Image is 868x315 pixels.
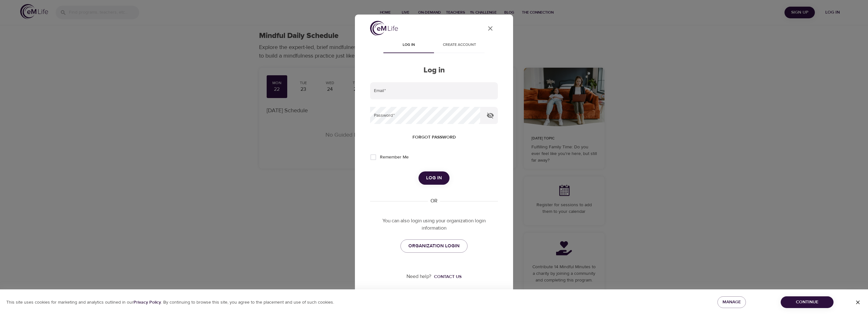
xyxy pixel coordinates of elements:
a: ORGANIZATION LOGIN [400,239,468,253]
b: Privacy Policy [133,300,161,305]
div: Contact us [434,274,462,280]
span: Log in [426,174,442,182]
button: close [483,21,498,36]
p: Need help? [406,273,431,280]
img: logo [370,21,398,36]
span: ORGANIZATION LOGIN [408,242,460,250]
span: Manage [722,298,741,306]
button: Log in [418,171,449,185]
span: Log in [387,42,430,48]
div: OR [428,197,440,205]
a: Contact us [431,274,462,280]
span: Continue [786,298,828,306]
button: Forgot password [410,132,458,143]
div: disabled tabs example [370,38,498,53]
span: Forgot password [412,133,456,141]
span: Create account [438,42,481,48]
h2: Log in [370,66,498,75]
span: Remember Me [380,154,409,161]
p: You can also login using your organization login information [370,217,498,232]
